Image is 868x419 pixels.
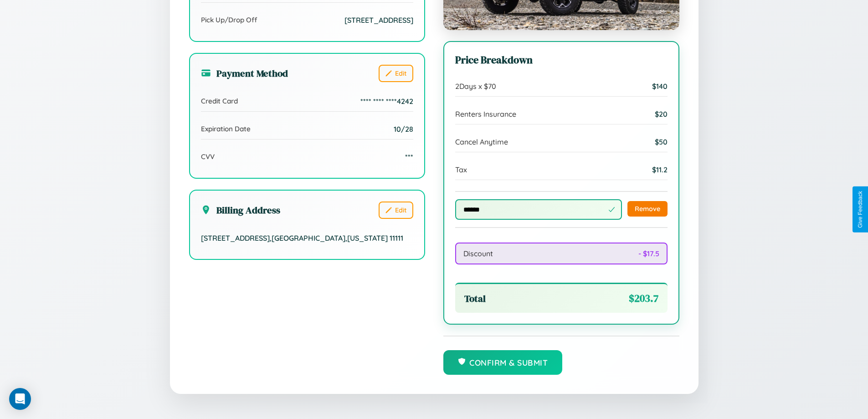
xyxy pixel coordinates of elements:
[455,165,467,174] span: Tax
[344,16,413,25] span: [STREET_ADDRESS]
[201,152,215,161] span: CVV
[201,233,403,243] span: [STREET_ADDRESS] , [GEOGRAPHIC_DATA] , [US_STATE] 11111
[201,97,238,105] span: Credit Card
[201,124,251,133] span: Expiration Date
[379,202,413,219] button: Edit
[455,82,496,91] span: 2 Days x $ 70
[394,124,413,134] span: 10/28
[455,137,508,146] span: Cancel Anytime
[652,82,668,91] span: $ 140
[655,109,668,119] span: $ 20
[655,137,668,146] span: $ 50
[463,249,493,258] span: Discount
[201,67,288,80] h3: Payment Method
[201,16,257,24] span: Pick Up/Drop Off
[379,65,413,82] button: Edit
[464,292,486,305] span: Total
[857,191,863,228] div: Give Feedback
[455,109,516,119] span: Renters Insurance
[443,350,563,375] button: Confirm & Submit
[652,165,668,174] span: $ 11.2
[627,201,668,217] button: Remove
[9,388,31,410] div: Open Intercom Messenger
[629,291,658,305] span: $ 203.7
[455,53,668,67] h3: Price Breakdown
[201,203,280,217] h3: Billing Address
[638,249,659,258] span: - $ 17.5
